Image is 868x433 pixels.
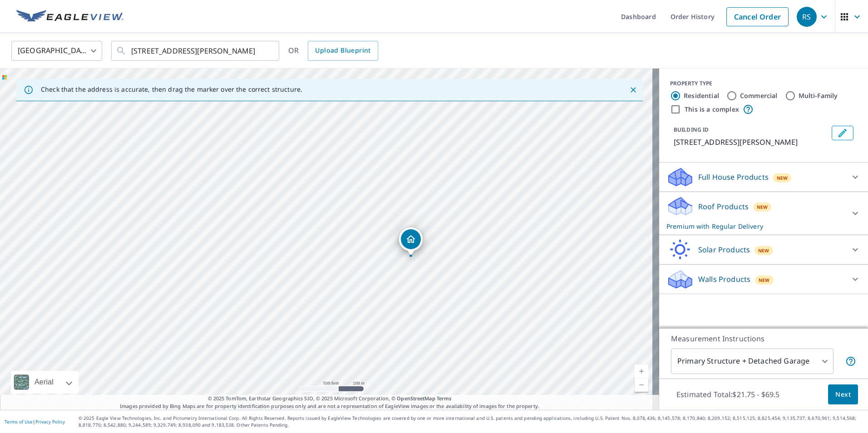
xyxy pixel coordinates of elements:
[666,221,844,231] p: Premium with Regular Delivery
[698,244,750,255] p: Solar Products
[797,7,817,27] div: RS
[674,126,709,133] p: BUILDING ID
[627,84,639,96] button: Close
[5,418,33,425] a: Terms of Use
[11,371,79,394] div: Aerial
[698,201,749,212] p: Roof Products
[308,41,378,61] a: Upload Blueprint
[397,395,435,402] a: OpenStreetMap
[131,38,261,64] input: Search by address or latitude-longitude
[698,172,769,182] p: Full House Products
[845,356,856,367] span: Your report will include the primary structure and a detached garage if one exists.
[758,247,769,254] span: New
[759,276,770,284] span: New
[698,274,750,285] p: Walls Products
[79,415,863,428] p: © 2025 Eagle View Technologies, Inc. and Pictometry International Corp. All Rights Reserved. Repo...
[35,418,65,425] a: Privacy Policy
[685,105,739,114] label: This is a complex
[437,395,452,402] a: Terms
[666,268,861,290] div: Walls ProductsNew
[835,389,851,400] span: Next
[208,395,452,403] span: © 2025 TomTom, Earthstar Geographics SIO, © 2025 Microsoft Corporation, ©
[16,10,123,24] img: EV Logo
[799,91,838,100] label: Multi-Family
[684,91,719,100] label: Residential
[832,126,853,140] button: Edit building 1
[635,378,648,392] a: Current Level 16, Zoom Out
[726,7,789,26] a: Cancel Order
[666,166,861,188] div: Full House ProductsNew
[5,419,65,424] p: |
[669,384,787,404] p: Estimated Total: $21.75 - $69.5
[674,137,828,148] p: [STREET_ADDRESS][PERSON_NAME]
[41,85,302,93] p: Check that the address is accurate, then drag the marker over the correct structure.
[777,174,788,182] span: New
[666,239,861,261] div: Solar ProductsNew
[757,203,768,211] span: New
[11,38,102,64] div: [GEOGRAPHIC_DATA]
[671,333,856,344] p: Measurement Instructions
[399,227,423,256] div: Dropped pin, building 1, Residential property, 5203 Brunello Ter Fort Wayne, IN 46845
[671,349,833,374] div: Primary Structure + Detached Garage
[635,364,648,378] a: Current Level 16, Zoom In
[740,91,778,100] label: Commercial
[32,371,56,394] div: Aerial
[828,384,858,405] button: Next
[288,41,378,61] div: OR
[315,45,370,56] span: Upload Blueprint
[666,196,861,231] div: Roof ProductsNewPremium with Regular Delivery
[670,79,857,88] div: PROPERTY TYPE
